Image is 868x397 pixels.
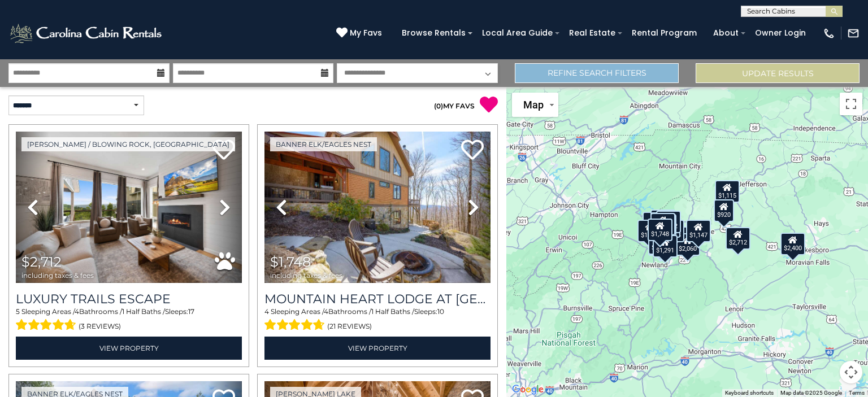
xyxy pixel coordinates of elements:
a: View Property [264,337,491,360]
div: Sleeping Areas / Bathrooms / Sleeps: [264,307,491,334]
button: Update Results [696,63,860,83]
a: About [708,24,744,42]
a: Terms (opens in new tab) [849,390,865,396]
div: $920 [714,199,734,221]
span: (21 reviews) [327,319,372,334]
div: $1,147 [686,219,711,242]
span: $1,748 [270,254,311,270]
span: ( ) [434,102,443,110]
a: Owner Login [749,24,811,42]
a: Local Area Guide [476,24,558,42]
a: Refine Search Filters [515,63,679,83]
a: Luxury Trails Escape [16,291,242,307]
img: mail-regular-white.png [847,27,860,40]
span: 0 [436,102,441,110]
h3: Mountain Heart Lodge at Eagles Nest [264,291,491,307]
div: $1,149 [648,232,673,254]
img: White-1-2.png [8,22,165,45]
img: thumbnail_168695581.jpeg [16,132,242,283]
span: 10 [437,307,444,316]
div: $2,060 [675,233,700,255]
button: Change map style [512,93,558,117]
span: 4 [264,307,269,316]
img: thumbnail_163263019.jpeg [264,132,491,283]
div: Sleeping Areas / Bathrooms / Sleeps: [16,307,242,334]
a: (0)MY FAVS [434,102,475,110]
a: Mountain Heart Lodge at [GEOGRAPHIC_DATA] [264,291,491,307]
span: including taxes & fees [270,272,342,279]
div: $1,320 [637,219,662,242]
a: [PERSON_NAME] / Blowing Rock, [GEOGRAPHIC_DATA] [21,137,235,151]
a: Open this area in Google Maps (opens a new window) [509,382,546,397]
a: Real Estate [563,24,621,42]
span: including taxes & fees [21,272,94,279]
div: $1,511 [650,210,675,232]
div: $1,291 [653,234,678,257]
a: My Favs [336,27,385,40]
a: Add to favorites [461,138,484,163]
span: 4 [324,307,328,316]
div: $1,158 [650,212,675,235]
a: Banner Elk/Eagles Nest [270,137,377,151]
span: My Favs [350,27,382,39]
a: Rental Program [626,24,702,42]
a: Browse Rentals [396,24,471,42]
span: 5 [16,307,20,316]
img: Google [509,382,546,397]
span: 1 Half Baths / [122,307,165,316]
a: View Property [16,337,242,360]
div: $1,482 [656,211,681,233]
span: Map [523,99,544,111]
span: 4 [75,307,79,316]
span: 17 [188,307,194,316]
div: $2,400 [780,232,805,255]
span: Map data ©2025 Google [780,390,842,396]
div: $1,748 [648,218,672,241]
div: $2,712 [726,227,750,250]
img: phone-regular-white.png [823,27,835,40]
span: 1 Half Baths / [371,307,414,316]
span: $2,712 [21,254,62,270]
button: Map camera controls [840,361,862,383]
div: $1,115 [715,180,740,202]
button: Toggle fullscreen view [840,93,862,115]
button: Keyboard shortcuts [725,389,774,397]
span: (3 reviews) [79,319,121,334]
